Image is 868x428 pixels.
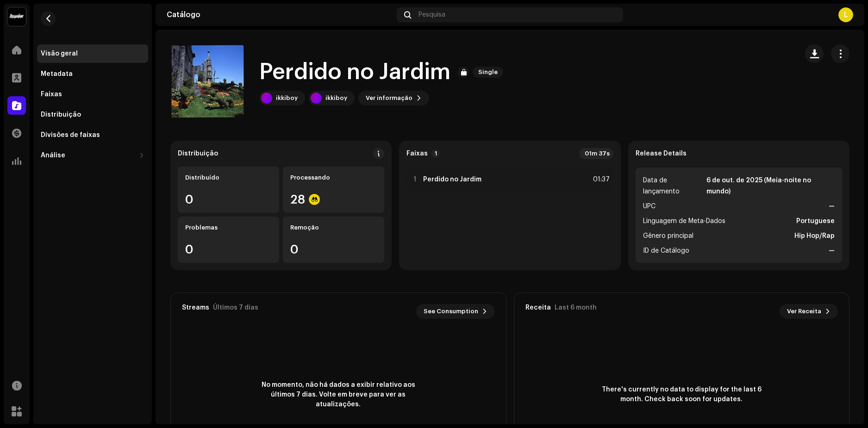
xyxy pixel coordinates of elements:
span: ID de Catálogo [643,245,689,256]
div: Análise [41,152,65,159]
div: Streams [182,304,209,311]
re-m-nav-item: Visão geral [37,44,148,63]
span: Data de lançamento [643,175,705,197]
re-m-nav-dropdown: Análise [37,146,148,165]
span: No momento, não há dados a exibir relativo aos últimos 7 dias. Volte em breve para ver as atualiz... [255,380,422,409]
div: Metadata [41,70,73,78]
p-badge: 1 [431,149,440,158]
button: Ver Receita [780,304,838,319]
strong: Hip Hop/Rap [794,230,835,242]
strong: Release Details [636,150,687,157]
h1: Perdido no Jardim [259,57,450,87]
re-m-nav-item: Metadata [37,65,148,83]
re-m-nav-item: Divisões de faixas [37,126,148,144]
div: Visão geral [41,50,78,57]
span: Gênero principal [643,230,693,242]
div: Problemas [185,224,272,231]
strong: Portuguese [796,216,835,227]
div: Distribuído [185,174,272,181]
div: ikkiboy [325,94,347,102]
div: ikkiboy [276,94,298,102]
strong: 6 de out. de 2025 (Meia-noite no mundo) [706,175,835,197]
div: Distribuição [178,150,218,157]
button: Ver informação [358,91,429,105]
strong: Perdido no Jardim [423,176,481,183]
span: There's currently no data to display for the last 6 month. Check back soon for updates. [598,385,765,404]
strong: — [829,201,835,212]
span: Single [473,67,503,78]
div: Faixas [41,91,62,98]
button: See Consumption [416,304,495,319]
strong: — [829,245,835,256]
div: Divisões de faixas [41,131,100,139]
div: Processando [290,174,377,181]
span: Ver informação [366,89,412,107]
span: Linguagem de Meta-Dados [643,216,725,227]
div: Receita [525,304,551,311]
div: Catálogo [167,11,393,19]
div: 01:37 [589,174,610,185]
span: See Consumption [424,302,478,321]
img: 10370c6a-d0e2-4592-b8a2-38f444b0ca44 [7,7,26,26]
div: 01m 37s [579,148,613,159]
div: L [838,7,853,22]
span: UPC [643,201,656,212]
div: Distribuição [41,111,81,118]
re-m-nav-item: Distribuição [37,105,148,124]
div: Last 6 month [555,304,597,311]
strong: Faixas [406,150,428,157]
div: Últimos 7 dias [213,304,258,311]
span: Pesquisa [418,11,445,19]
span: Ver Receita [787,302,821,321]
re-m-nav-item: Faixas [37,85,148,104]
div: Remoção [290,224,377,231]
